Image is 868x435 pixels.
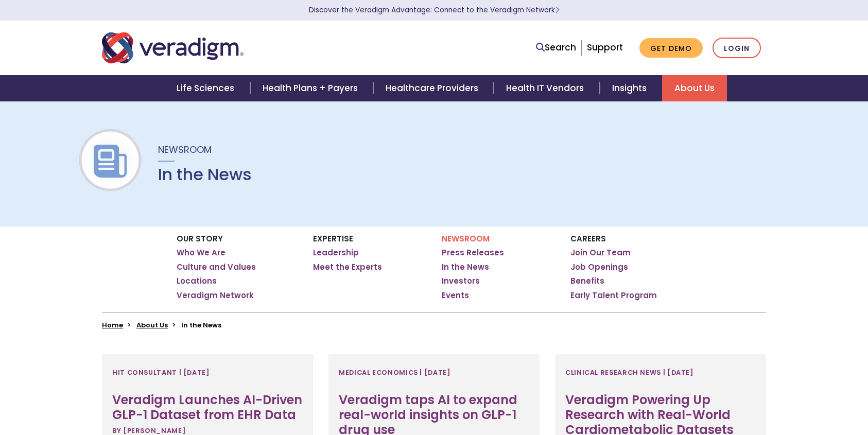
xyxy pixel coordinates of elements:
[570,290,657,301] a: Early Talent Program
[112,364,210,381] span: HIT Consultant | [DATE]
[442,276,480,286] a: Investors
[587,41,623,54] a: Support
[570,276,604,286] a: Benefits
[158,165,252,184] h1: In the News
[494,75,599,101] a: Health IT Vendors
[112,426,186,435] span: By [PERSON_NAME]
[565,364,694,381] span: Clinical Research News | [DATE]
[250,75,373,101] a: Health Plans + Payers
[102,31,244,65] img: Veradigm logo
[639,38,703,58] a: Get Demo
[177,276,217,286] a: Locations
[339,364,451,381] span: Medical Economics | [DATE]
[373,75,494,101] a: Healthcare Providers
[442,290,469,301] a: Events
[570,262,628,272] a: Job Openings
[555,5,560,15] span: Learn More
[570,248,631,258] a: Join Our Team
[313,248,359,258] a: Leadership
[536,41,576,55] a: Search
[600,75,662,101] a: Insights
[102,320,123,330] a: Home
[164,75,250,101] a: Life Sciences
[136,320,168,330] a: About Us
[177,248,225,258] a: Who We Are
[112,393,303,423] h3: Veradigm Launches AI-Driven GLP-1 Dataset from EHR Data
[313,262,382,272] a: Meet the Experts
[177,262,256,272] a: Culture and Values
[442,262,489,272] a: In the News
[158,143,212,156] span: Newsroom
[713,38,761,59] a: Login
[177,290,254,301] a: Veradigm Network
[442,248,504,258] a: Press Releases
[662,75,727,101] a: About Us
[309,5,560,15] a: Discover the Veradigm Advantage: Connect to the Veradigm NetworkLearn More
